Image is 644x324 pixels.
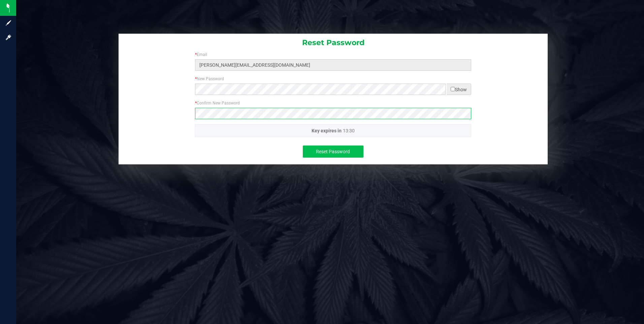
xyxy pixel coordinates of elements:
div: Reset Password [119,34,548,52]
inline-svg: Sign up [5,20,12,26]
label: Confirm New Password [195,100,240,106]
span: Reset Password [316,149,350,154]
p: Key expires in [195,124,471,137]
span: 13:30 [343,128,355,133]
span: Show [447,84,471,95]
inline-svg: Log in [5,34,12,41]
label: Email [195,52,207,58]
label: New Password [195,76,224,82]
button: Reset Password [303,145,363,158]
